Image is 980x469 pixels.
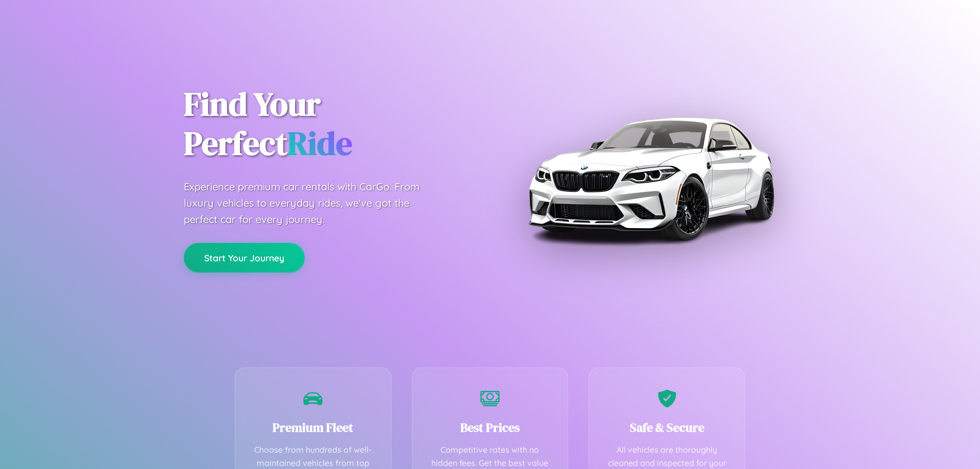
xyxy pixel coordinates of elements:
[287,121,352,165] span: Ride
[184,85,475,163] h1: Find Your Perfect
[428,419,553,436] h3: Best Prices
[184,243,305,273] button: Start Your Journey
[251,419,376,436] h3: Premium Fleet
[604,419,729,436] h3: Safe & Secure
[523,51,778,306] img: Premium BMW car rental vehicle
[184,179,439,228] p: Experience premium car rentals with CarGo. From luxury vehicles to everyday rides, we've got the ...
